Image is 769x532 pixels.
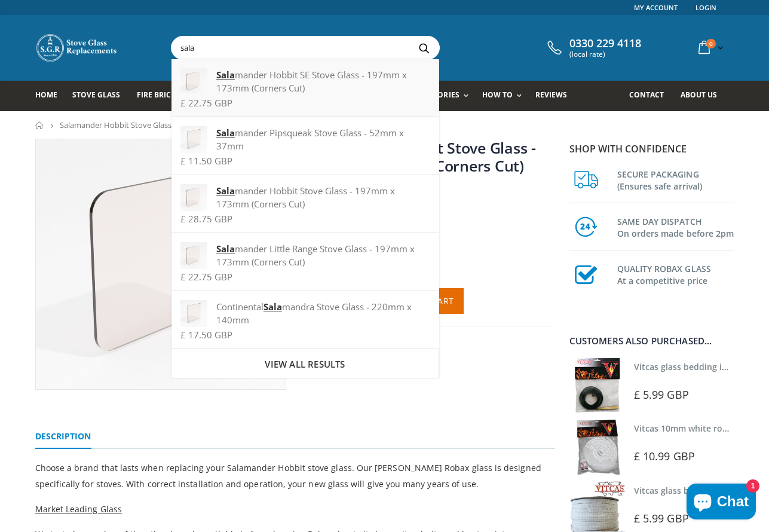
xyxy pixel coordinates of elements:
[180,213,232,225] span: £ 28.75 GBP
[569,357,625,413] img: Vitcas stove glass bedding in tape
[264,301,282,313] strong: Sala
[681,81,726,111] a: About us
[35,81,66,111] a: Home
[216,185,235,197] strong: Sala
[634,449,695,463] span: £ 10.99 GBP
[569,142,734,156] p: Shop with confidence
[180,97,232,109] span: £ 22.75 GBP
[180,155,232,167] span: £ 11.50 GBP
[216,69,235,81] strong: Sala
[617,261,734,287] h3: QUALITY ROBAX GLASS At a competitive price
[694,36,726,59] a: 0
[617,166,734,192] h3: SECURE PACKAGING (Ensures safe arrival)
[171,36,573,59] input: Search your stove brand...
[482,81,528,111] a: How To
[569,37,641,50] span: 0330 229 4118
[617,213,734,240] h3: SAME DAY DISPATCH On orders made before 2pm
[35,462,541,490] span: Choose a brand that lasts when replacing your Salamander Hobbit stove glass. Our [PERSON_NAME] Ro...
[569,337,734,346] div: Customers also purchased...
[180,242,430,268] div: mander Little Range Stove Glass - 197mm x 173mm (Corners Cut)
[683,484,759,522] inbox-online-store-chat: Shopify online store chat
[535,81,576,111] a: Reviews
[681,90,717,100] span: About us
[265,358,345,370] span: View all results
[216,127,235,139] strong: Sala
[35,90,57,100] span: Home
[569,419,625,475] img: Vitcas white rope, glue and gloves kit 10mm
[304,137,536,176] a: Salamander Hobbit Stove Glass - 197mm x 173mm (Corners Cut)
[180,184,430,210] div: mander Hobbit Stove Glass - 197mm x 173mm (Corners Cut)
[544,37,641,59] a: 0330 229 4118 (local rate)
[410,81,474,111] a: Accessories
[634,387,689,402] span: £ 5.99 GBP
[35,121,44,129] a: Home
[180,300,430,326] div: Continental mandra Stove Glass - 220mm x 140mm
[72,81,129,111] a: Stove Glass
[35,425,91,449] a: Description
[35,503,122,515] span: Market Leading Glass
[216,243,235,255] strong: Sala
[60,120,288,130] span: Salamander Hobbit Stove Glass - 197mm x 173mm (Corners Cut)
[569,50,641,59] span: (local rate)
[180,271,232,283] span: £ 22.75 GBP
[634,511,689,525] span: £ 5.99 GBP
[535,90,567,100] span: Reviews
[72,90,120,100] span: Stove Glass
[706,39,716,48] span: 0
[137,90,180,100] span: Fire Bricks
[180,126,430,152] div: mander Pipsqueak Stove Glass - 52mm x 37mm
[137,81,189,111] a: Fire Bricks
[180,68,430,94] div: mander Hobbit SE Stove Glass - 197mm x 173mm (Corners Cut)
[629,90,664,100] span: Contact
[35,33,119,63] img: Stove Glass Replacement
[180,329,232,341] span: £ 17.50 GBP
[482,90,513,100] span: How To
[36,139,286,389] img: roundedcornersstoveglass_800x_crop_center.jpg
[629,81,673,111] a: Contact
[411,36,438,59] button: Search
